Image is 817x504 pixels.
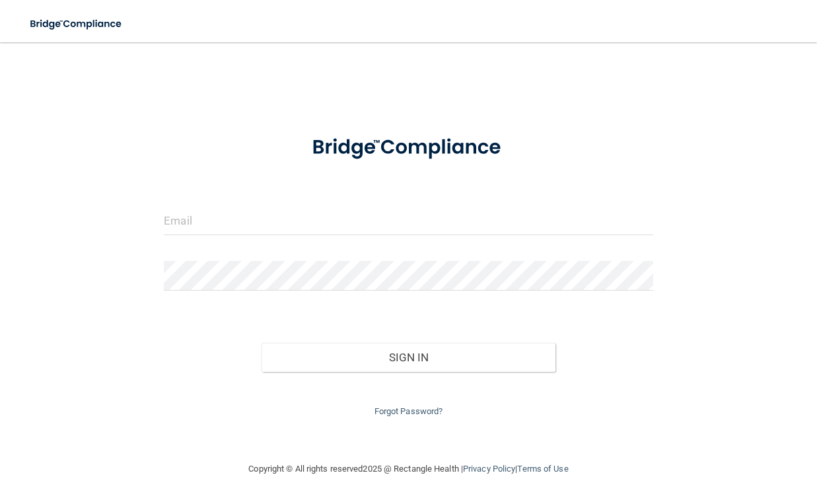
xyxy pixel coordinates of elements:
a: Privacy Policy [463,464,515,474]
button: Sign In [262,343,555,372]
img: bridge_compliance_login_screen.278c3ca4.svg [20,11,133,38]
a: Terms of Use [517,464,568,474]
input: Email [164,205,653,235]
div: Copyright © All rights reserved 2025 @ Rectangle Health | | [168,448,650,490]
img: bridge_compliance_login_screen.278c3ca4.svg [291,122,526,174]
a: Forgot Password? [374,406,443,416]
